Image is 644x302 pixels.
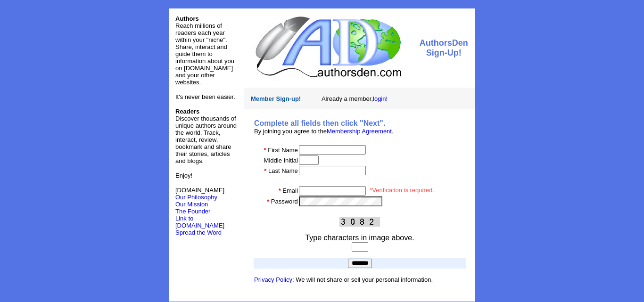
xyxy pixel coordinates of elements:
[175,187,224,201] font: [DOMAIN_NAME]
[175,22,234,86] font: Reach millions of readers each year within your "niche". Share, interact and guide them to inform...
[175,215,224,229] a: Link to [DOMAIN_NAME]
[282,187,298,194] font: Email
[271,198,298,205] font: Password
[268,147,298,154] font: First Name
[175,201,208,208] a: Our Mission
[175,208,210,215] a: The Founder
[175,15,199,22] font: Authors
[268,167,298,174] font: Last Name
[254,276,292,283] a: Privacy Policy
[305,234,414,242] font: Type characters in image above.
[420,38,468,57] font: AuthorsDen Sign-Up!
[251,95,301,102] font: Member Sign-up!
[175,93,235,100] font: It's never been easier.
[339,217,380,227] img: This Is CAPTCHA Image
[175,172,192,179] font: Enjoy!
[254,276,433,283] font: : We will not share or sell your personal information.
[254,128,394,135] font: By joining you agree to the .
[327,128,392,135] a: Membership Agreement
[370,187,434,194] font: *Verification is required.
[254,119,385,127] b: Complete all fields then click "Next".
[175,228,222,236] a: Spread the Word
[175,108,199,115] b: Readers
[373,95,388,102] a: login!
[253,15,403,79] img: logo.jpg
[322,95,388,102] font: Already a member,
[264,157,298,164] font: Middle Initial
[175,108,237,164] font: Discover thousands of unique authors around the world. Track, interact, review, bookmark and shar...
[175,194,217,201] a: Our Philosophy
[175,229,222,236] font: Spread the Word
